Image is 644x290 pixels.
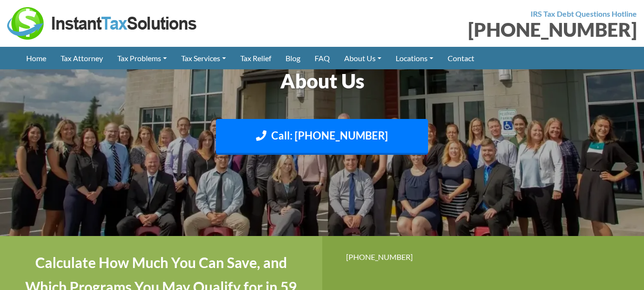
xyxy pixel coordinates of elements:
a: Locations [388,47,440,69]
a: Instant Tax Solutions Logo [7,18,198,27]
a: Home [19,47,53,69]
a: Blog [278,47,307,69]
a: Tax Services [174,47,233,69]
a: About Us [337,47,388,69]
img: Instant Tax Solutions Logo [7,7,198,40]
div: [PHONE_NUMBER] [346,250,621,263]
a: FAQ [307,47,337,69]
div: [PHONE_NUMBER] [329,20,637,39]
a: Call: [PHONE_NUMBER] [216,119,428,155]
a: Tax Problems [110,47,174,69]
a: Tax Relief [233,47,278,69]
strong: IRS Tax Debt Questions Hotline [531,9,637,18]
a: Contact [440,47,481,69]
a: Tax Attorney [53,47,110,69]
h1: About Us [58,67,587,95]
